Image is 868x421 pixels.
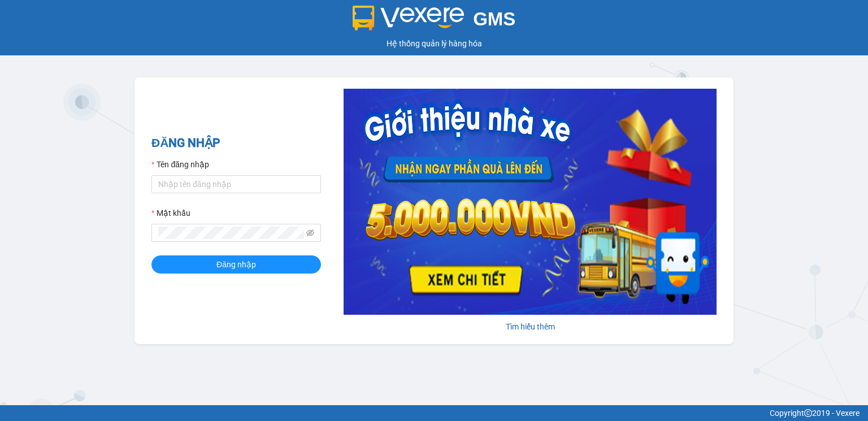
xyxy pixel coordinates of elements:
[8,407,860,419] div: Copyright 2019 - Vexere
[473,8,515,29] span: GMS
[344,320,717,333] div: Tìm hiểu thêm
[353,17,516,26] a: GMS
[344,89,717,315] img: banner-0
[151,158,209,171] label: Tên đăng nhập
[151,255,321,274] button: Đăng nhập
[804,409,812,417] span: copyright
[216,258,256,271] span: Đăng nhập
[158,227,304,239] input: Mật khẩu
[151,175,321,193] input: Tên đăng nhập
[151,134,321,153] h2: ĐĂNG NHẬP
[3,37,865,50] div: Hệ thống quản lý hàng hóa
[151,207,190,219] label: Mật khẩu
[306,229,314,237] span: eye-invisible
[353,6,465,31] img: logo 2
